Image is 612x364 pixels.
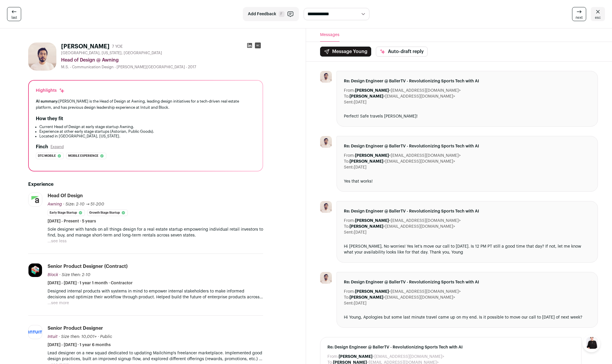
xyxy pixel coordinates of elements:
div: Yes that works! [344,178,591,184]
div: M.S. - Communication Design - [PERSON_NAME][GEOGRAPHIC_DATA] - 2017 [61,65,263,69]
button: Messages [320,28,339,42]
b: [PERSON_NAME] [339,355,372,359]
h2: Experience [28,181,263,188]
img: 84d6cda9d93ab809ac70145ecf01bba99a36d7befe1a27c1d1b2b1b6aa8e6662.jpg [28,42,56,71]
dt: From: [344,218,355,224]
button: ...see more [48,300,69,306]
div: Head of Design @ Awning [61,57,263,64]
dt: From: [344,88,355,93]
h2: How they fit [36,115,63,122]
dd: [DATE] [354,229,366,235]
button: Add Feedback F [243,7,299,21]
button: Expand [51,144,64,149]
span: Awning [48,202,62,206]
dd: <[EMAIL_ADDRESS][DOMAIN_NAME]> [355,153,461,159]
span: Block [48,273,58,277]
span: [DATE] - Present · 5 years [48,218,96,224]
span: Re: Design Engineer @ BallerTV - Revolutionizing Sports Tech with AI [344,279,591,285]
span: [DATE] - [DATE] · 1 year 6 months [48,342,111,348]
dt: To: [344,159,349,164]
span: · [98,334,99,340]
span: Intuit [48,335,58,339]
a: next [572,7,586,21]
dd: <[EMAIL_ADDRESS][DOMAIN_NAME]> [355,88,461,93]
dt: Sent: [344,99,354,105]
iframe: Help Scout Beacon - Open [583,335,600,352]
div: Perfect! Safe travels [PERSON_NAME]! [344,113,591,119]
button: ...see less [48,238,67,244]
div: Hi Young, Apologies but some last minute travel came up on my end. Is it possible to move our cal... [344,314,591,320]
dd: <[EMAIL_ADDRESS][DOMAIN_NAME]> [355,289,461,295]
li: Experience at other early stage startups (Astorian, Public Goods). [39,129,255,134]
b: [PERSON_NAME] [349,295,383,300]
div: Senior Product Designer [48,325,103,331]
h1: [PERSON_NAME] [61,42,110,51]
dd: [DATE] [354,99,366,105]
img: 84d6cda9d93ab809ac70145ecf01bba99a36d7befe1a27c1d1b2b1b6aa8e6662.jpg [320,272,332,284]
dd: <[EMAIL_ADDRESS][DOMAIN_NAME]> [355,218,461,224]
dd: <[EMAIL_ADDRESS][DOMAIN_NAME]> [349,159,455,164]
span: [DATE] - [DATE] · 1 year 1 month · Contractor [48,280,133,286]
img: 84d6cda9d93ab809ac70145ecf01bba99a36d7befe1a27c1d1b2b1b6aa8e6662.jpg [320,201,332,213]
span: Re: Design Engineer @ BallerTV - Revolutionizing Sports Tech with AI [344,143,591,149]
span: · Size: 2-10 → 51-200 [63,202,104,206]
div: [PERSON_NAME] is the Head of Design at Awning, leading design initiatives for a tech-driven real ... [36,98,255,110]
dd: <[EMAIL_ADDRESS][DOMAIN_NAME]> [339,354,444,360]
dd: [DATE] [354,300,366,306]
img: d5b60fd2fced4dc8d6b0d927c1b4e2e2417aa0ce7f69e51a84ebab6e42a2dab8.jpg [28,193,42,206]
b: [PERSON_NAME] [355,219,389,223]
dd: <[EMAIL_ADDRESS][DOMAIN_NAME]> [349,224,455,229]
dt: To: [344,295,349,300]
img: 84d6cda9d93ab809ac70145ecf01bba99a36d7befe1a27c1d1b2b1b6aa8e6662.jpg [320,71,332,83]
span: · Size then: 2-10 [59,273,90,277]
dt: Sent: [344,164,354,170]
b: [PERSON_NAME] [355,290,389,294]
dd: <[EMAIL_ADDRESS][DOMAIN_NAME]> [349,93,455,99]
span: Add Feedback [248,11,276,17]
a: esc [591,7,605,21]
span: Mobile experience [68,153,98,159]
span: last [11,15,17,20]
dt: To: [344,93,349,99]
p: Sole designer with hands on all things design for a real estate startup empowering individual ret... [48,227,263,238]
li: Growth Stage Startup [87,210,128,216]
span: F [279,11,285,17]
b: [PERSON_NAME] [349,94,383,98]
button: Message Young [320,47,371,57]
img: 84d6cda9d93ab809ac70145ecf01bba99a36d7befe1a27c1d1b2b1b6aa8e6662.jpg [320,136,332,148]
span: [GEOGRAPHIC_DATA], [US_STATE], [GEOGRAPHIC_DATA] [61,51,162,55]
button: Auto-draft reply [376,47,428,57]
span: Re: Design Engineer @ BallerTV - Revolutionizing Sports Tech with AI [344,208,591,214]
span: esc [595,15,601,20]
div: 7 YOE [112,44,123,50]
dt: To: [344,224,349,229]
dt: From: [327,354,339,360]
p: Designed internal products with systems in mind to empower internal stakeholders to make informed... [48,288,263,300]
dt: Sent: [344,300,354,306]
span: Dtc mobile [38,153,56,159]
span: Re: Design Engineer @ BallerTV - Revolutionizing Sports Tech with AI [344,78,591,84]
dt: From: [344,153,355,159]
dd: [DATE] [354,164,366,170]
a: last [7,7,21,21]
div: Senior Product Designer (contract) [48,263,127,270]
img: 063e6e21db467e0fea59c004443fc3bf10cf4ada0dac12847339c93fdb63647b.png [28,331,42,334]
span: Public [100,335,112,339]
b: [PERSON_NAME] [349,224,383,229]
span: AI summary: [36,99,58,103]
h2: Finch [36,143,48,150]
li: Early Stage Startup [48,210,85,216]
p: Lead designer on a new squad dedicated to updating Mailchimp's freelancer marketplace. Implemente... [48,350,263,362]
div: Hi [PERSON_NAME], No worries! Yes let’s move our call to [DATE]. Is 12 PM PT still a good time th... [344,244,591,255]
div: Highlights [36,88,65,93]
b: [PERSON_NAME] [355,154,389,158]
img: 629346f72100cfd41036d28ceba3b0d2a8fc15e1c1109cd98575612ef86e173b [28,263,42,277]
dt: From: [344,289,355,295]
dt: Sent: [344,229,354,235]
li: Located in [GEOGRAPHIC_DATA], [US_STATE]. [39,134,255,139]
span: Re: Design Engineer @ BallerTV - Revolutionizing Sports Tech with AI [327,344,574,350]
b: [PERSON_NAME] [355,89,389,93]
dd: <[EMAIL_ADDRESS][DOMAIN_NAME]> [349,295,455,300]
span: · Size then: 10,001+ [59,335,97,339]
b: [PERSON_NAME] [349,159,383,164]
